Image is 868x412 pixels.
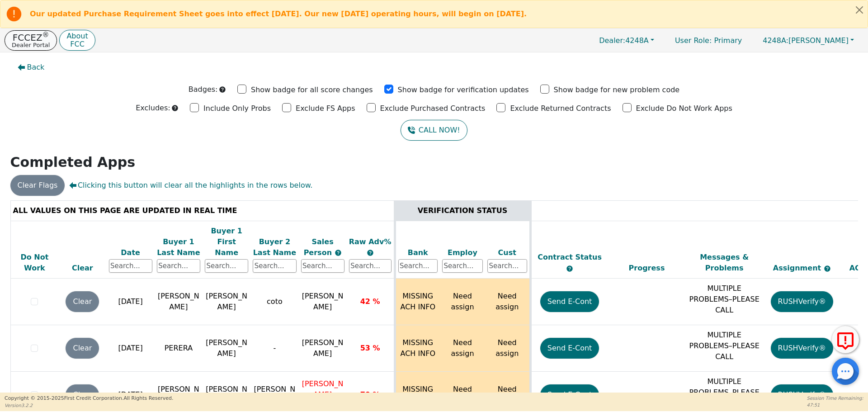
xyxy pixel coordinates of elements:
[771,291,833,312] button: RUSHVerify®
[554,85,680,95] p: Show badge for new problem code
[42,31,49,39] sup: ®
[487,259,527,273] input: Search...
[13,205,392,216] div: ALL VALUES ON THIS PAGE ARE UPDATED IN REAL TIME
[395,279,440,325] td: MISSING ACH INFO
[590,33,664,47] button: Dealer:4248A
[253,237,296,258] div: Buyer 2 Last Name
[10,175,65,196] button: Clear Flags
[250,325,298,372] td: -
[203,103,271,114] p: Include Only Probs
[5,30,57,51] button: FCCEZ®Dealer Portal
[442,247,483,258] div: Employ
[304,237,335,257] span: Sales Person
[302,379,344,410] span: [PERSON_NAME] Madrid0
[360,344,380,352] span: 53 %
[610,263,684,274] div: Progress
[205,226,248,258] div: Buyer 1 First Name
[395,325,440,372] td: MISSING ACH INFO
[688,330,761,362] p: MULTIPLE PROBLEMS–PLEASE CALL
[540,338,599,359] button: Send E-Cont
[12,42,50,48] p: Dealer Portal
[10,154,136,170] strong: Completed Apps
[398,205,527,216] div: VERIFICATION STATUS
[771,338,833,359] button: RUSHVerify®
[832,326,859,353] button: Report Error to FCC
[155,325,203,372] td: PERERA
[66,41,88,48] p: FCC
[10,57,52,78] button: Back
[688,376,761,409] p: MULTIPLE PROBLEMS–PLEASE CALL
[599,36,625,45] span: Dealer:
[5,402,173,409] p: Version 3.2.2
[771,384,833,405] button: RUSHVerify®
[205,259,248,273] input: Search...
[253,259,296,273] input: Search...
[401,120,467,141] button: CALL NOW!
[442,259,483,273] input: Search...
[688,283,761,316] p: MULTIPLE PROBLEMS–PLEASE CALL
[666,32,751,49] a: User Role: Primary
[13,252,57,274] div: Do Not Work
[851,0,868,19] button: Close alert
[538,253,602,261] span: Contract Status
[807,402,863,408] p: 47:51
[675,36,712,45] span: User Role :
[540,384,599,405] button: Send E-Cont
[123,395,173,401] span: All Rights Reserved.
[763,36,849,45] span: [PERSON_NAME]
[59,30,95,51] button: AboutFCC
[66,338,99,359] button: Clear
[763,36,788,45] span: 4248A:
[398,85,529,95] p: Show badge for verification updates
[540,291,599,312] button: Send E-Cont
[599,36,649,45] span: 4248A
[61,263,104,274] div: Clear
[360,390,380,399] span: 70 %
[203,325,250,372] td: [PERSON_NAME]
[380,103,486,114] p: Exclude Purchased Contracts
[296,103,355,114] p: Exclude FS Apps
[301,259,344,273] input: Search...
[109,259,152,273] input: Search...
[155,279,203,325] td: [PERSON_NAME]
[349,259,392,273] input: Search...
[485,325,530,372] td: Need assign
[773,264,824,272] span: Assignment
[66,33,88,40] p: About
[107,325,155,372] td: [DATE]
[66,291,99,312] button: Clear
[27,62,45,73] span: Back
[636,103,732,114] p: Exclude Do Not Work Apps
[485,279,530,325] td: Need assign
[30,9,527,18] b: Our updated Purchase Requirement Sheet goes into effect [DATE]. Our new [DATE] operating hours, w...
[302,338,344,358] span: [PERSON_NAME]
[5,395,173,403] p: Copyright © 2015- 2025 First Credit Corporation.
[136,103,170,114] p: Excludes:
[440,325,485,372] td: Need assign
[12,33,50,42] p: FCCEZ
[302,292,344,311] span: [PERSON_NAME]
[398,259,438,273] input: Search...
[189,84,218,95] p: Badges:
[360,297,380,306] span: 42 %
[753,33,863,47] a: 4248A:[PERSON_NAME]
[203,279,250,325] td: [PERSON_NAME]
[510,103,611,114] p: Exclude Returned Contracts
[349,237,392,246] span: Raw Adv%
[688,252,761,274] div: Messages & Problems
[807,395,863,402] p: Session Time Remaining:
[69,180,312,191] span: Clicking this button will clear all the highlights in the rows below.
[157,237,200,258] div: Buyer 1 Last Name
[107,279,155,325] td: [DATE]
[487,247,527,258] div: Cust
[109,247,152,258] div: Date
[250,279,298,325] td: coto
[251,85,373,95] p: Show badge for all score changes
[440,279,485,325] td: Need assign
[66,384,99,405] button: Clear
[157,259,200,273] input: Search...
